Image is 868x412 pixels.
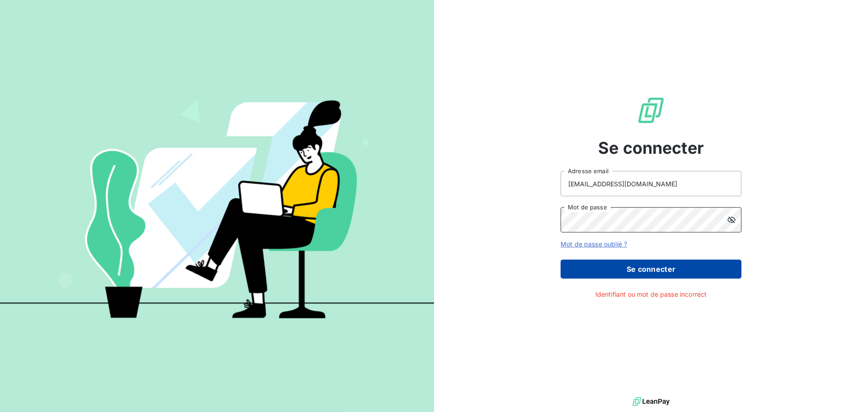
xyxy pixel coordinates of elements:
[561,240,627,248] a: Mot de passe oublié ?
[637,96,665,125] img: Logo LeanPay
[598,136,704,160] span: Se connecter
[632,395,670,408] img: logo
[595,289,707,299] span: Identifiant ou mot de passe incorrect
[561,171,741,196] input: placeholder
[561,260,741,279] button: Se connecter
